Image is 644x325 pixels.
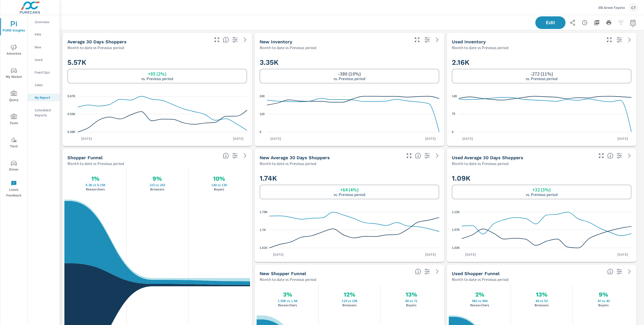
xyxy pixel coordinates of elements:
text: 5.67K [67,94,75,98]
span: A rolling 30 day total of daily Shoppers on the dealership website, averaged over the selected da... [223,37,229,43]
button: "Export Report to PDF" [592,18,602,28]
text: 1.07K [452,228,460,232]
h2: 2.16K [452,58,631,67]
button: Make Fullscreen [605,36,613,44]
button: Print Report [604,18,614,28]
p: vs. Previous period [526,76,557,81]
span: Know where every customer is during their purchase journey. View customer activity from first cli... [415,269,421,275]
span: Edit [540,20,560,25]
text: 0 [260,130,261,134]
span: A rolling 30 day total of daily Shoppers on the dealership website, averaged over the selected da... [607,153,613,159]
a: See more details in report [433,36,441,44]
p: Fixed Ops [35,70,56,75]
div: Overview [28,18,60,26]
span: Query [2,91,26,103]
h6: +64 (4%) [340,187,359,192]
span: Tools [2,114,26,126]
p: Month to date vs Previous period [67,160,124,167]
div: My Report [28,94,60,101]
a: See more details in report [241,152,249,160]
div: Scheduled Reports [28,106,60,119]
p: vs. Previous period [141,76,173,81]
span: Advertise [2,44,26,57]
p: Overview [35,19,56,24]
p: [DATE] [422,136,439,141]
a: See more details in report [625,268,633,276]
p: Month to date vs Previous period [260,160,316,167]
span: Know where every customer is during their purchase journey. View customer activity from first cli... [223,153,229,159]
h5: New Average 30 Days Shoppers [260,155,330,160]
span: A rolling 30 day total of daily Shoppers on the dealership website, averaged over the selected da... [415,153,421,159]
a: See more details in report [625,36,633,44]
p: Elk Grove Toyota [598,5,625,10]
text: 5.53K [67,112,75,116]
div: New [28,43,60,51]
text: 5.39K [67,130,75,134]
div: CT [629,3,638,12]
text: 120 [260,112,265,116]
span: Know where every customer is during their purchase journey. View customer activity from first cli... [607,269,613,275]
span: Driver [2,160,26,173]
text: 1.12K [452,210,460,214]
p: Month to date vs Previous period [452,276,508,282]
h2: 5.57K [67,58,247,67]
button: Share Report [568,18,578,28]
p: Month to date vs Previous period [67,45,124,51]
div: nav menu [0,15,27,201]
p: [DATE] [78,136,95,141]
p: Scheduled Reports [35,108,56,118]
button: Make Fullscreen [413,36,421,44]
button: Edit [535,16,566,29]
h6: +85 (2%) [148,71,167,76]
a: See more details in report [241,36,249,44]
p: [DATE] [267,136,285,141]
button: Make Fullscreen [405,152,413,160]
text: 0 [452,130,454,134]
button: Make Fullscreen [213,36,221,44]
div: Sales [28,81,60,89]
h5: Shopper Funnel [67,155,103,160]
text: 1.79K [260,210,268,214]
text: 149 [452,94,457,98]
div: Fixed Ops [28,69,60,76]
p: Month to date vs Previous period [452,160,508,167]
p: Month to date vs Previous period [260,276,316,282]
button: Select Date Range [628,18,638,28]
a: See more details in report [625,152,633,160]
h6: -272 (11%) [530,71,553,76]
span: My Market [2,68,26,80]
p: [DATE] [614,252,631,257]
text: 1.61K [260,246,268,249]
p: [DATE] [229,136,247,141]
a: See more details in report [433,268,441,276]
p: [DATE] [422,252,439,257]
p: [DATE] [614,136,631,141]
h2: 3.35K [260,58,439,67]
h6: -380 (10%) [338,71,361,76]
div: Used [28,56,60,63]
text: 1.03K [452,246,460,249]
h5: Used Shopper Funnel [452,271,500,276]
h5: New Shopper Funnel [260,271,306,276]
h5: Average 30 Days Shoppers [67,39,127,44]
text: 1.7K [260,228,266,232]
text: 75 [452,112,455,116]
p: [DATE] [269,252,287,257]
p: [DATE] [459,136,476,141]
h2: 1.74K [260,174,439,183]
p: Sales [35,82,56,87]
p: [DATE] [462,252,479,257]
p: Month to date vs Previous period [260,45,316,51]
h6: +32 (3%) [532,187,551,192]
span: PURE Insights [2,21,26,34]
a: See more details in report [433,152,441,160]
p: New [35,45,56,50]
span: Leave Feedback [2,180,26,199]
p: Used [35,57,56,62]
h5: Used Average 30 Days Shoppers [452,155,523,160]
h5: Used Inventory [452,39,486,44]
span: Tier2 [2,137,26,149]
p: PIPA [35,32,56,37]
button: Make Fullscreen [597,152,605,160]
p: vs. Previous period [526,192,557,197]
